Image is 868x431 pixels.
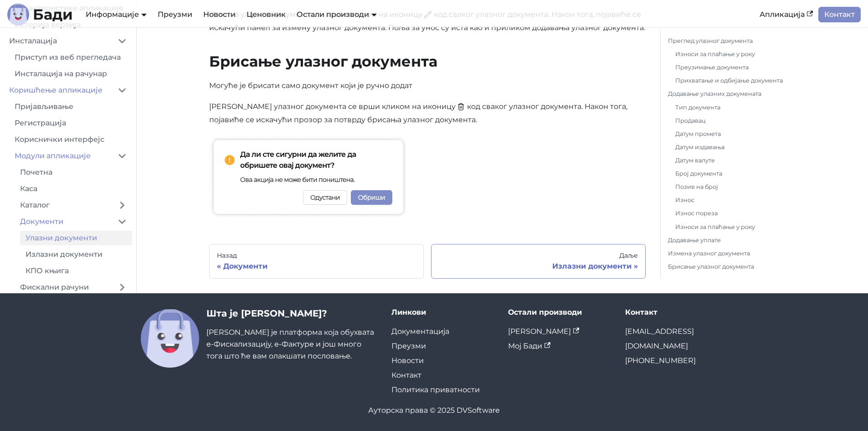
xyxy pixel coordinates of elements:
p: [PERSON_NAME] улазног документа се врши кликом на иконицу код сваког улазног документа. Након тог... [209,101,646,126]
div: Даље [439,252,638,260]
a: КПО књига [20,264,132,278]
a: Тип документа [675,102,789,112]
a: Документација [391,327,449,336]
a: Додавање улазних докумената [668,89,792,99]
img: Бади [141,309,199,368]
a: Контакт [391,371,421,379]
a: Преглед улазног документа [668,36,792,46]
a: Износи за плаћање у року [675,49,789,59]
a: Брисање улазног документа [668,261,792,271]
a: Остали производи [297,10,377,19]
a: Новости [391,356,424,365]
a: Број документа [675,169,789,178]
admonition: Напомена [209,80,646,92]
a: Кориснички интерфејс [9,132,132,147]
a: [PERSON_NAME] [508,327,579,336]
a: Мој Бади [508,342,550,350]
a: ДаљеИзлазни документи [431,244,646,279]
a: Информације [86,10,147,19]
a: Контакт [818,7,861,22]
div: Документи [217,262,416,271]
a: Измена улазног документа [668,248,792,258]
div: Остали производи [508,308,611,317]
a: Износи за плаћање у року [675,222,789,231]
a: Фискални рачуни [15,280,112,295]
button: Collapse sidebar category 'Модули апликације' [112,149,132,163]
a: Политика приватности [391,385,480,394]
a: [PHONE_NUMBER] [625,356,696,365]
nav: странице докумената [209,244,646,279]
a: Инсталација на рачунар [9,67,132,81]
img: Брисање улазног документа [209,135,408,218]
img: Лого [7,4,29,26]
button: Collapse sidebar category 'Коришћење апликације' [112,83,132,98]
button: Expand sidebar category 'Фискални рачуни' [112,280,132,295]
a: Износ [675,195,789,205]
a: Датум валуте [675,156,789,165]
div: Контакт [625,308,728,317]
a: Ценовник [241,7,291,22]
a: Каталог [15,198,112,213]
b: Бади [33,7,73,22]
a: Датум издавања [675,142,789,152]
h3: Шта је [PERSON_NAME]? [206,308,377,319]
a: Инсталација [4,34,112,48]
a: Преузми [152,7,198,22]
a: Модули апликације [9,149,112,163]
a: Преузми [391,342,426,350]
button: Expand sidebar category 'Каталог' [112,198,132,213]
div: Излазни документи [439,262,638,271]
button: Collapse sidebar category 'Инсталација' [112,34,132,48]
a: Преузимање документа [675,62,789,72]
div: [PERSON_NAME] је платформа која обухвата е-Фискализацију, е-Фактуре и још много тога што ће вам о... [206,308,377,368]
div: Ауторска права © 2025 DVSoftware [141,405,728,416]
h2: Брисање улазног документа [209,52,646,71]
p: Могуће је брисати само документ који је ручно додат [209,80,646,92]
a: Коришћење апликације [4,83,112,98]
a: Додавање уплате [668,235,792,244]
a: Улазни документи [20,231,132,245]
a: Датум промета [675,129,789,138]
div: Линкови [391,308,494,317]
a: Каса [15,182,132,196]
a: ЛогоБади [7,4,73,26]
a: Приступ из веб прегледача [9,50,132,65]
a: Пријављивање [9,99,132,114]
a: НазадДокументи [209,244,424,279]
div: Назад [217,252,416,260]
a: Позив на број [675,182,789,192]
a: Документи [15,214,112,229]
a: Новости [198,7,241,22]
a: [EMAIL_ADDRESS][DOMAIN_NAME] [625,327,694,350]
a: Апликација [754,7,818,22]
a: Излазни документи [20,247,132,262]
button: Collapse sidebar category 'Документи' [112,214,132,229]
a: Прихватање и одбијање документа [675,76,789,85]
a: Продавац [675,115,789,125]
a: Износ пореза [675,208,789,218]
a: Регистрација [9,116,132,130]
a: Почетна [15,165,132,180]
